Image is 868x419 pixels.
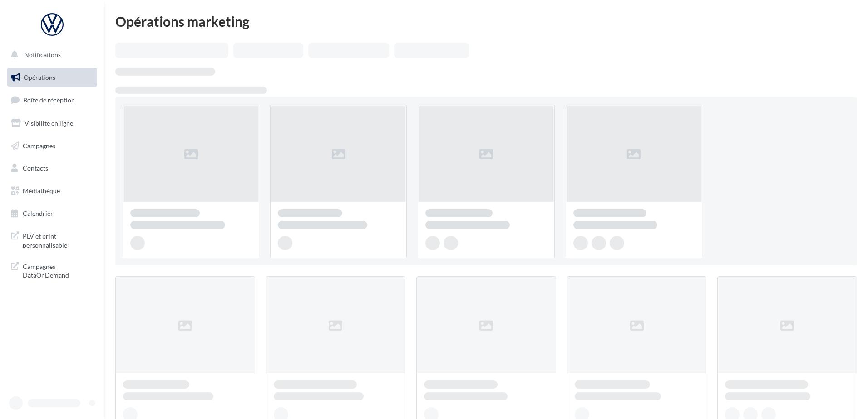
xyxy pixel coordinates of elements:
a: Calendrier [5,204,99,223]
a: Contacts [5,159,99,178]
a: Campagnes [5,136,99,156]
a: PLV et print personnalisable [5,226,99,253]
span: Opérations [24,73,55,81]
a: Campagnes DataOnDemand [5,257,99,283]
span: Boîte de réception [23,96,75,104]
span: Notifications [24,51,61,58]
a: Opérations [5,68,99,87]
span: Calendrier [23,209,53,217]
span: Visibilité en ligne [25,119,73,127]
span: Contacts [23,164,48,172]
a: Médiathèque [5,181,99,200]
div: Opérations marketing [115,15,857,28]
span: Médiathèque [23,187,60,195]
a: Visibilité en ligne [5,114,99,133]
span: Campagnes DataOnDemand [23,260,94,280]
a: Boîte de réception [5,90,99,110]
span: PLV et print personnalisable [23,230,94,249]
button: Notifications [5,45,95,64]
span: Campagnes [23,141,55,149]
